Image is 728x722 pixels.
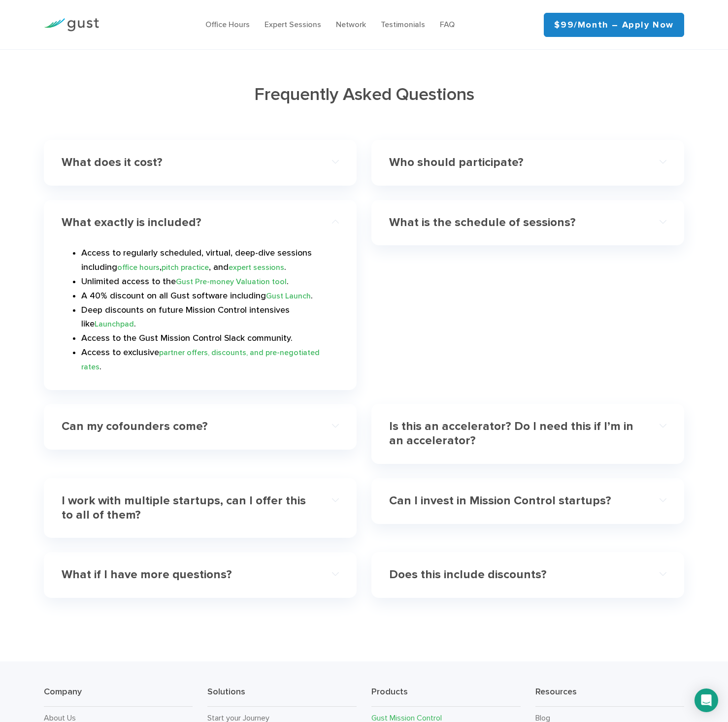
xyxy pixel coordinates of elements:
li: Access to the Gust Mission Control Slack community. [81,331,339,346]
div: Open Intercom Messenger [695,689,718,712]
li: Unlimited access to the . [81,275,339,289]
h4: Can my cofounders come? [62,420,311,434]
a: Expert Sessions [265,20,321,29]
li: Access to regularly scheduled, virtual, deep-dive sessions including , , and . [81,246,339,275]
a: pitch practice [162,263,209,272]
a: Gust Pre-money Valuation tool [176,277,287,286]
h4: I work with multiple startups, can I offer this to all of them? [62,494,311,523]
h3: Company [44,686,193,707]
a: FAQ [440,20,455,29]
a: partner offers, discounts, and pre-negotiated rates [81,348,320,371]
h3: Resources [535,686,685,707]
h4: Is this an accelerator? Do I need this if I’m in an accelerator? [389,420,639,448]
h4: What is the schedule of sessions? [389,216,639,230]
h4: Can I invest in Mission Control startups? [389,494,639,508]
h4: Does this include discounts? [389,568,639,582]
li: Access to exclusive . [81,346,339,374]
h2: Frequently Asked Questions [44,83,684,106]
a: Network [336,20,366,29]
h4: What if I have more questions? [62,568,311,582]
a: office hours [117,263,160,272]
a: $99/month – Apply Now [544,13,684,37]
h4: What exactly is included? [62,216,311,230]
a: Launchpad [95,319,134,328]
a: Gust Launch [266,291,311,300]
img: Gust Logo [44,18,99,32]
h4: Who should participate? [389,156,639,170]
li: A 40% discount on all Gust software including . [81,289,339,303]
h4: What does it cost? [62,156,311,170]
h3: Products [371,686,521,707]
li: Deep discounts on future Mission Control intensives like . [81,303,339,332]
h3: Solutions [207,686,357,707]
a: Office Hours [205,20,250,29]
a: Testimonials [381,20,425,29]
a: expert sessions [229,263,284,272]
